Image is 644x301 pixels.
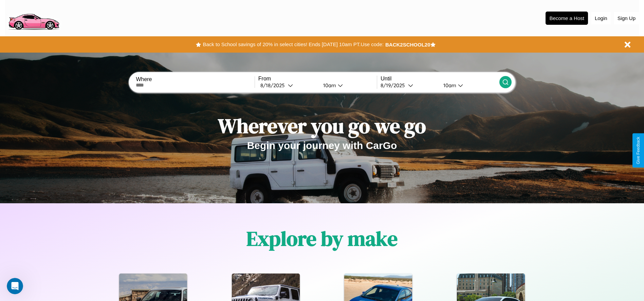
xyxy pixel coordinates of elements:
[438,82,499,89] button: 10am
[381,76,499,82] label: Until
[440,82,458,89] div: 10am
[636,137,641,164] div: Give Feedback
[260,82,288,89] div: 8 / 18 / 2025
[258,82,318,89] button: 8/18/2025
[614,12,639,24] button: Sign Up
[136,76,254,82] label: Where
[320,82,338,89] div: 10am
[201,40,385,49] button: Back to School savings of 20% in select cities! Ends [DATE] 10am PT.Use code:
[7,278,23,294] iframe: Intercom live chat
[258,76,377,82] label: From
[591,12,611,24] button: Login
[381,82,408,89] div: 8 / 19 / 2025
[318,82,377,89] button: 10am
[546,12,588,25] button: Become a Host
[385,42,430,48] b: BACK2SCHOOL20
[5,3,62,32] img: logo
[246,225,398,252] h1: Explore by make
